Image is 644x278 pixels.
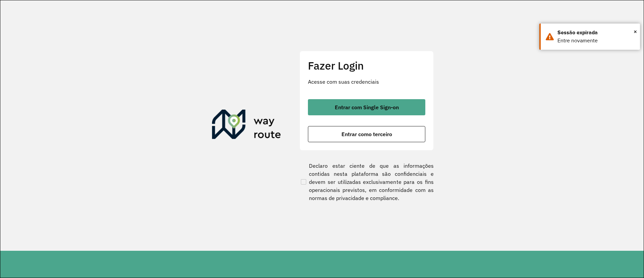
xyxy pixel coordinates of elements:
button: Close [634,27,637,37]
label: Declaro estar ciente de que as informações contidas nesta plataforma são confidenciais e devem se... [300,162,434,202]
button: button [308,126,425,142]
img: Roteirizador AmbevTech [212,110,281,142]
button: button [308,99,425,115]
div: Sessão expirada [557,29,635,37]
span: Entrar com Single Sign-on [335,105,399,110]
p: Acesse com suas credenciais [308,78,425,86]
span: × [634,27,637,37]
div: Entre novamente [557,37,635,45]
h2: Fazer Login [308,59,425,72]
span: Entrar como terceiro [341,131,392,137]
